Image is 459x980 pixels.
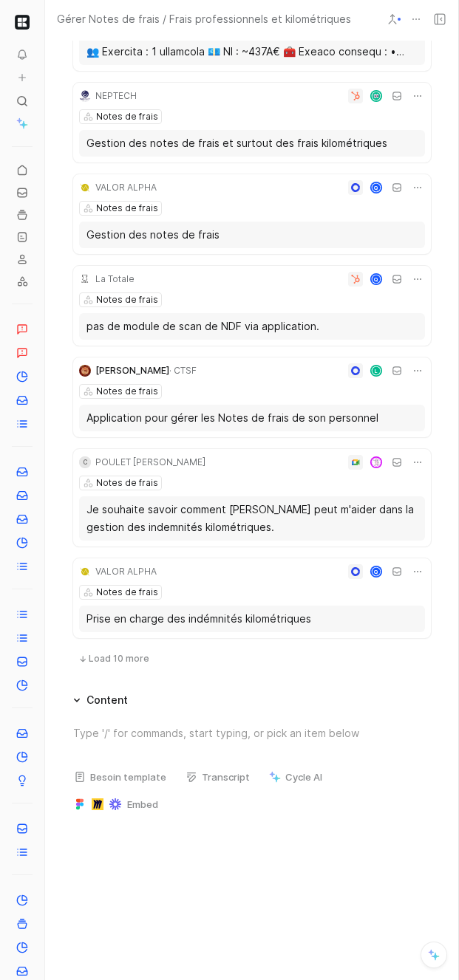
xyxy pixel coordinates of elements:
[86,409,418,427] div: Application pour gérer les Notes de frais de son personnel
[86,226,418,244] div: Gestion des notes de frais
[67,691,134,709] div: Content
[95,365,169,376] span: [PERSON_NAME]
[372,366,381,376] div: L
[86,610,418,628] div: Prise en charge des indémnités kilométriques
[79,566,91,578] img: logo
[86,134,418,152] div: Gestion des notes de frais et surtout des frais kilométriques
[95,455,205,470] div: POULET [PERSON_NAME]
[372,92,381,101] img: avatar
[372,275,381,284] div: Q
[86,318,418,335] div: pas de module de scan de NDF via application.
[79,273,91,285] img: logo
[96,476,158,490] div: Notes de frais
[95,89,137,103] div: NEPTECH
[79,182,91,193] img: logo
[86,691,128,709] div: Content
[372,458,381,467] img: avatar
[86,501,418,536] div: Je souhaite savoir comment [PERSON_NAME] peut m'aider dans la gestion des indemnités kilométriques.
[96,201,158,216] div: Notes de frais
[57,10,351,28] span: Gérer Notes de frais / Frais professionnels et kilométriques
[179,767,256,787] button: Transcript
[96,585,158,600] div: Notes de frais
[95,272,135,287] div: La Totale
[73,650,154,668] button: Load 10 more
[95,180,157,195] div: VALOR ALPHA
[12,12,33,32] button: Kolecto
[372,567,381,577] div: Q
[95,564,157,579] div: VALOR ALPHA
[79,365,91,377] img: logo
[79,456,91,468] div: C
[67,767,173,787] button: Besoin template
[169,365,197,376] span: · CTSF
[96,109,158,124] div: Notes de frais
[67,794,165,815] button: Embed
[262,767,329,787] button: Cycle AI
[79,90,91,102] img: logo
[96,292,158,307] div: Notes de frais
[96,384,158,399] div: Notes de frais
[372,183,381,193] div: Q
[89,653,149,665] span: Load 10 more
[15,15,30,30] img: Kolecto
